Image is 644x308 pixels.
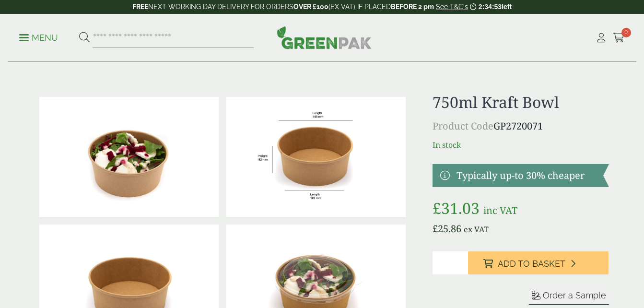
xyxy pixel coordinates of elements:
img: GreenPak Supplies [277,26,372,49]
a: Menu [19,32,58,42]
span: left [502,3,512,11]
p: Menu [19,32,58,44]
strong: FREE [132,3,148,11]
img: Kraft Bowl 750ml With Goats Cheese Salad Open [39,97,219,217]
h1: 750ml Kraft Bowl [433,93,609,111]
button: Order a Sample [529,290,609,305]
bdi: 25.86 [433,222,461,235]
a: 0 [613,31,625,45]
a: See T&C's [436,3,468,11]
bdi: 31.03 [433,198,480,218]
p: GP2720071 [433,119,609,133]
i: My Account [595,33,607,43]
button: Add to Basket [468,251,609,274]
i: Cart [613,33,625,43]
strong: BEFORE 2 pm [391,3,434,11]
span: Product Code [433,119,493,132]
img: KraftBowl_750 [226,97,406,217]
span: Order a Sample [543,290,606,300]
span: Add to Basket [498,259,565,269]
strong: OVER £100 [293,3,328,11]
span: ex VAT [464,224,489,235]
p: In stock [433,139,609,151]
span: 0 [621,28,631,37]
span: inc VAT [483,204,517,217]
span: £ [433,222,438,235]
span: 2:34:53 [479,3,502,11]
span: £ [433,198,441,218]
